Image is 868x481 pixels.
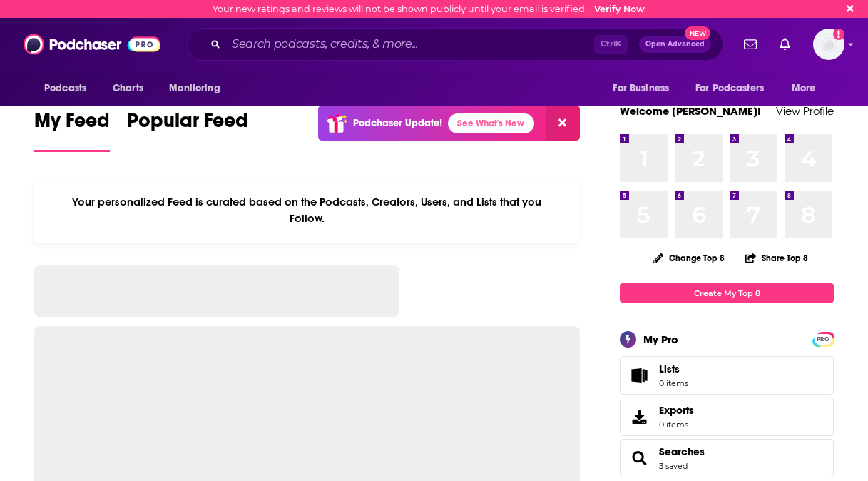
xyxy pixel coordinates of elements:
[659,445,705,458] a: Searches
[639,36,711,53] button: Open AdvancedNew
[44,79,86,98] span: Podcasts
[625,365,653,385] span: Lists
[34,108,110,152] a: My Feed
[792,79,816,98] span: More
[625,407,653,427] span: Exports
[813,29,844,60] button: Show profile menu
[127,108,248,152] a: Popular Feed
[24,31,160,58] img: Podchaser - Follow, Share and Rate Podcasts
[113,79,143,98] span: Charts
[813,29,844,60] span: Logged in as Alexish212
[659,461,688,471] a: 3 saved
[645,249,733,267] button: Change Top 8
[620,398,834,436] a: Exports
[659,420,694,430] span: 0 items
[645,41,705,48] span: Open Advanced
[625,448,653,468] a: Searches
[659,404,694,417] span: Exports
[213,4,645,14] div: Your new ratings and reviews will not be shown publicly until your email is verified.
[34,108,110,141] span: My Feed
[34,178,580,243] div: Your personalized Feed is curated based on the Podcasts, Creators, Users, and Lists that you Follow.
[448,113,534,133] a: See What's New
[745,244,809,272] button: Share Top 8
[833,29,844,40] svg: Email not verified
[159,75,238,102] button: open menu
[620,283,834,303] a: Create My Top 8
[776,104,834,118] a: View Profile
[659,378,688,388] span: 0 items
[738,32,762,56] a: Show notifications dropdown
[34,75,105,102] button: open menu
[659,363,680,375] span: Lists
[782,75,834,102] button: open menu
[643,333,678,346] div: My Pro
[127,108,248,141] span: Popular Feed
[620,356,834,395] a: Lists
[685,26,710,40] span: New
[813,29,844,60] img: User Profile
[594,4,645,14] a: Verify Now
[686,75,785,102] button: open menu
[594,35,628,54] span: Ctrl K
[603,75,687,102] button: open menu
[613,79,669,98] span: For Business
[226,33,594,56] input: Search podcasts, credits, & more...
[353,117,442,129] p: Podchaser Update!
[695,79,764,98] span: For Podcasters
[620,104,761,118] a: Welcome [PERSON_NAME]!
[103,75,152,102] a: Charts
[187,28,723,61] div: Search podcasts, credits, & more...
[659,363,688,375] span: Lists
[169,79,220,98] span: Monitoring
[774,32,796,56] a: Show notifications dropdown
[815,334,832,345] span: PRO
[620,439,834,477] span: Searches
[815,333,832,344] a: PRO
